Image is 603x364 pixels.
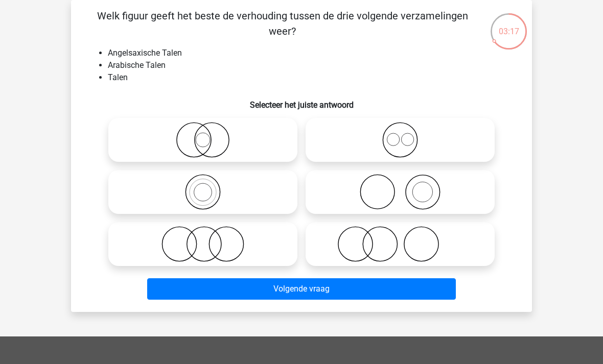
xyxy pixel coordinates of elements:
[108,71,516,84] li: Talen
[108,59,516,71] li: Arabische Talen
[87,92,516,110] h6: Selecteer het juiste antwoord
[147,278,456,300] button: Volgende vraag
[108,47,516,59] li: Angelsaxische Talen
[87,8,477,39] p: Welk figuur geeft het beste de verhouding tussen de drie volgende verzamelingen weer?
[490,12,528,38] div: 03:17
